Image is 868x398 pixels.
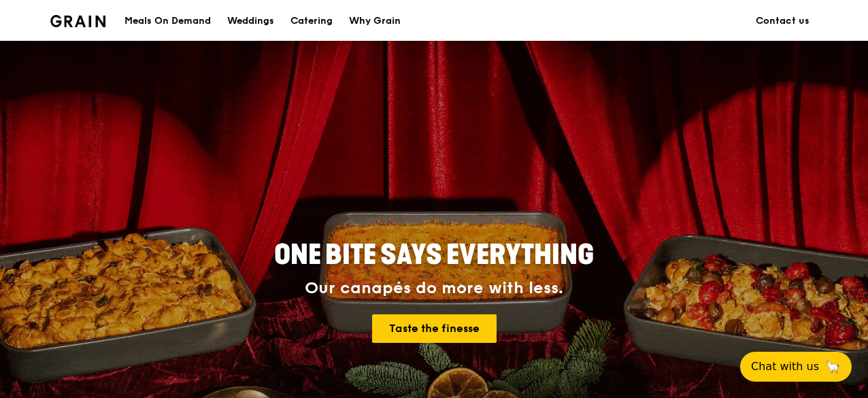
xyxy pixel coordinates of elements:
div: Meals On Demand [124,1,211,42]
div: Our canapés do more with less. [189,279,679,298]
img: Grain [50,15,105,27]
div: Catering [290,1,333,42]
a: Taste the finesse [372,314,497,343]
div: Why Grain [349,1,401,42]
span: Chat with us [751,359,819,375]
button: Chat with us🦙 [740,352,852,382]
a: Weddings [219,1,282,42]
a: Catering [282,1,341,42]
span: 🦙 [824,359,841,375]
a: Contact us [748,1,818,42]
a: Why Grain [341,1,409,42]
span: ONE BITE SAYS EVERYTHING [274,239,594,271]
div: Weddings [227,1,274,42]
